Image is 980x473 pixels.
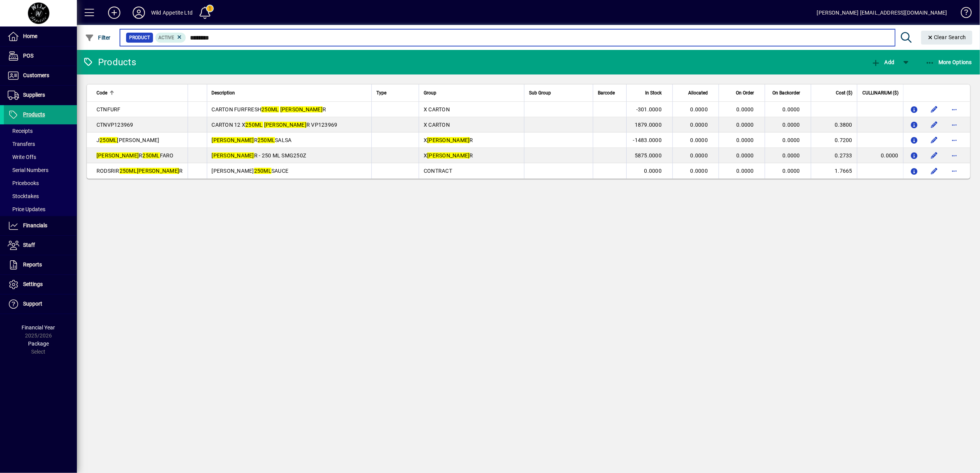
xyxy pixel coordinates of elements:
span: In Stock [645,89,662,97]
span: -301.0000 [636,106,662,112]
button: More options [948,165,960,177]
a: POS [4,46,77,66]
div: On Backorder [770,89,807,97]
span: [PERSON_NAME] SAUCE [212,168,289,174]
a: Support [4,294,77,314]
div: Description [212,89,367,97]
span: X CARTON [424,106,450,112]
a: Financials [4,216,77,235]
span: POS [23,53,33,59]
span: 0.0000 [690,152,708,159]
a: Home [4,27,77,46]
span: 0.0000 [737,152,754,159]
span: Products [23,111,45,117]
span: 0.0000 [783,137,800,143]
span: 0.0000 [690,106,708,112]
div: Type [376,89,414,97]
span: X CARTON [424,122,450,128]
div: Group [424,89,519,97]
a: Pricebooks [4,177,77,190]
div: Wild Appetite Ltd [151,7,193,19]
span: Cost ($) [836,89,852,97]
button: Edit [928,119,940,131]
span: 0.0000 [644,168,662,174]
span: 1879.0000 [635,122,662,128]
span: On Order [736,89,754,97]
span: Allocated [688,89,708,97]
span: R - 250 ML SMG250Z [212,152,306,159]
em: 250ML [143,152,160,159]
span: R SALSA [212,137,292,143]
em: 250ML [258,137,275,143]
span: 0.0000 [690,137,708,143]
span: Settings [23,281,43,287]
span: X R [424,137,473,143]
a: Knowledge Base [955,2,970,26]
span: CONTRACT [424,168,452,174]
div: [PERSON_NAME] [EMAIL_ADDRESS][DOMAIN_NAME] [817,7,947,19]
span: CTNFURF [97,106,121,112]
span: -1483.0000 [633,137,662,143]
span: Barcode [598,89,615,97]
span: 0.0000 [737,122,754,128]
em: 250ML [120,168,137,174]
button: Edit [928,149,940,162]
button: Edit [928,134,940,146]
span: CARTON FURFRESH R [212,106,326,112]
button: Add [102,6,126,20]
button: Clear [921,31,973,45]
span: Customers [23,72,49,78]
span: More Options [925,59,972,65]
span: 0.0000 [737,137,754,143]
a: Price Updates [4,203,77,216]
em: [PERSON_NAME] [212,137,254,143]
span: X R [424,152,473,159]
span: Sub Group [529,89,551,97]
span: CULLINARIUM ($) [862,89,898,97]
span: Clear Search [927,34,967,40]
div: Products [83,56,136,68]
div: In Stock [631,89,669,97]
span: Active [158,35,174,40]
a: Write Offs [4,150,77,164]
button: Filter [83,31,113,45]
span: 0.0000 [783,106,800,112]
span: Stocktakes [8,193,39,199]
span: Transfers [8,141,35,147]
span: Type [376,89,386,97]
div: On Order [724,89,761,97]
em: [PERSON_NAME] [427,137,469,143]
em: [PERSON_NAME] [280,106,323,112]
em: [PERSON_NAME] [264,122,306,128]
span: Support [23,301,42,307]
span: J [PERSON_NAME] [97,137,160,143]
a: Serial Numbers [4,164,77,177]
em: [PERSON_NAME] [137,168,179,174]
a: Customers [4,66,77,85]
span: Pricebooks [8,180,39,186]
span: Write Offs [8,154,36,160]
em: [PERSON_NAME] [427,152,469,159]
span: 0.0000 [783,168,800,174]
em: [PERSON_NAME] [97,152,139,159]
div: Sub Group [529,89,588,97]
a: Settings [4,275,77,294]
em: 250ML [254,168,271,174]
span: Description [212,89,235,97]
span: Price Updates [8,206,45,212]
span: Product [129,34,150,41]
span: Financials [23,222,47,228]
span: 0.0000 [737,168,754,174]
a: Transfers [4,137,77,150]
button: Edit [928,103,940,116]
span: 0.0000 [690,122,708,128]
td: 0.2733 [811,148,857,163]
a: Suppliers [4,86,77,105]
td: 1.7665 [811,163,857,179]
span: On Backorder [772,89,800,97]
a: Stocktakes [4,190,77,203]
span: 0.0000 [737,106,754,112]
span: CARTON 12 X R VP123969 [212,122,338,128]
button: Add [869,55,896,69]
a: Staff [4,236,77,255]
